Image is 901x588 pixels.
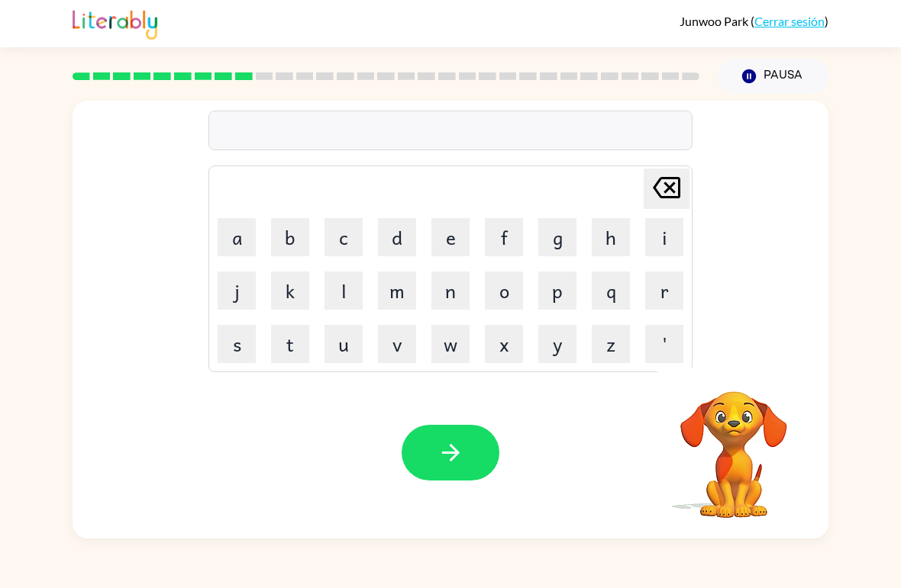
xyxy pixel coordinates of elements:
button: r [645,272,683,310]
button: v [378,325,416,363]
button: q [592,272,630,310]
button: n [431,272,470,310]
button: Pausa [718,59,828,94]
button: u [325,325,363,363]
button: s [218,325,256,363]
button: c [325,218,363,256]
span: Junwoo Park [680,14,751,28]
button: b [271,218,309,256]
button: g [538,218,576,256]
button: d [378,218,416,256]
button: f [485,218,523,256]
img: Literably [73,6,157,40]
button: i [645,218,683,256]
button: m [378,272,416,310]
button: z [592,325,630,363]
button: k [271,272,309,310]
button: j [218,272,256,310]
button: y [538,325,576,363]
button: ' [645,325,683,363]
button: o [485,272,523,310]
button: a [218,218,256,256]
button: t [271,325,309,363]
button: w [431,325,470,363]
button: e [431,218,470,256]
button: p [538,272,576,310]
button: l [325,272,363,310]
div: ( ) [680,14,828,28]
button: h [592,218,630,256]
video: Tu navegador debe admitir la reproducción de archivos .mp4 para usar Literably. Intenta usar otro... [657,368,810,520]
button: x [485,325,523,363]
a: Cerrar sesión [754,14,825,28]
